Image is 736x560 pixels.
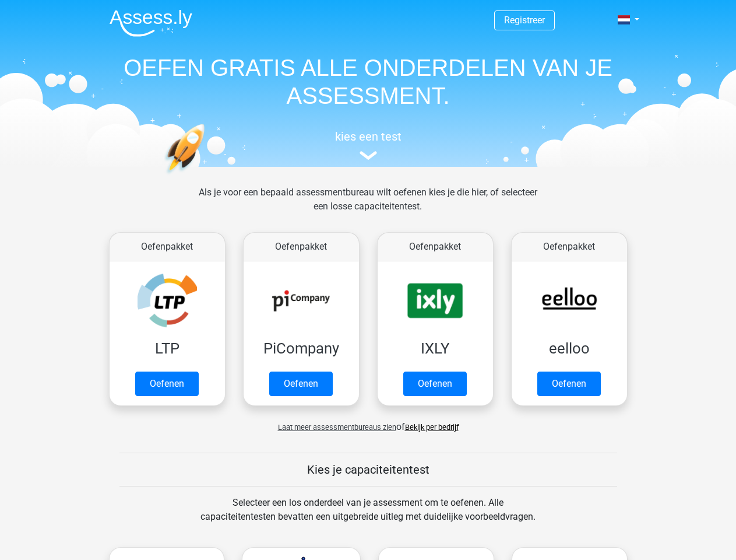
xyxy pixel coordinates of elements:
[403,372,467,396] a: Oefenen
[189,185,547,228] div: Als je voor een bepaald assessmentbureau wilt oefenen kies je die hier, of selecteer een losse ca...
[189,496,547,538] div: Selecteer een los onderdeel van je assessment om te oefenen. Alle capaciteitentesten bevatten een...
[100,54,636,110] h1: OEFEN GRATIS ALLE ONDERDELEN VAN JE ASSESSMENT.
[119,463,617,477] h5: Kies je capaciteitentest
[135,372,199,396] a: Oefenen
[100,411,636,434] div: of
[110,9,192,37] img: Assessly
[269,372,333,396] a: Oefenen
[405,423,459,432] a: Bekijk per bedrijf
[164,124,250,229] img: oefenen
[100,129,636,160] a: kies een test
[278,423,396,432] span: Laat meer assessmentbureaus zien
[360,151,377,160] img: assessment
[537,372,601,396] a: Oefenen
[504,15,545,26] a: Registreer
[100,129,636,143] h5: kies een test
